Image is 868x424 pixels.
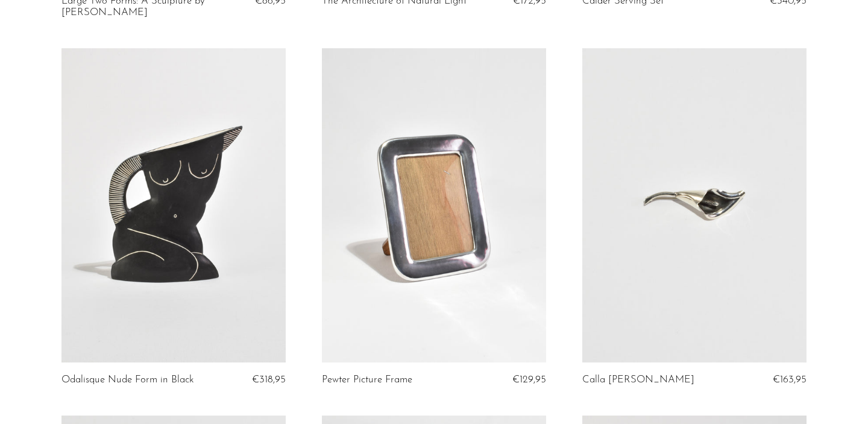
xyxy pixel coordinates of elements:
a: Odalisque Nude Form in Black [61,375,194,385]
span: €163,95 [773,375,807,385]
a: Pewter Picture Frame [322,375,412,385]
span: €129,95 [512,375,546,385]
a: Calla [PERSON_NAME] [582,375,694,385]
span: €318,95 [252,375,286,385]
